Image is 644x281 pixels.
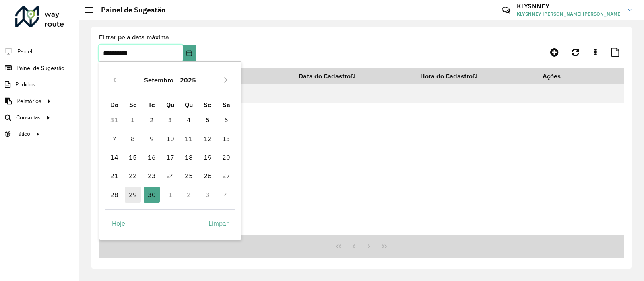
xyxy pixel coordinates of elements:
[183,45,196,61] button: Choose Date
[108,74,121,86] button: Previous Month
[161,148,180,166] td: 17
[106,187,122,203] span: 28
[112,218,125,228] span: Hoje
[217,129,235,148] td: 13
[124,185,142,204] td: 29
[105,129,124,148] td: 7
[124,166,142,185] td: 22
[105,166,124,185] td: 21
[180,166,198,185] td: 25
[142,111,161,129] td: 2
[200,168,216,184] span: 26
[129,101,137,109] span: Se
[110,101,118,109] span: Do
[180,129,198,148] td: 11
[161,129,180,148] td: 10
[15,130,30,138] span: Tático
[223,101,230,109] span: Sa
[124,111,142,129] td: 1
[217,148,235,166] td: 20
[148,101,155,109] span: Te
[217,166,235,185] td: 27
[218,131,234,147] span: 13
[218,112,234,128] span: 6
[181,168,197,184] span: 25
[198,111,217,129] td: 5
[161,185,180,204] td: 1
[198,185,217,204] td: 3
[198,129,217,148] td: 12
[17,47,32,56] span: Painel
[124,129,142,148] td: 8
[142,166,161,185] td: 23
[125,168,141,184] span: 22
[161,166,180,185] td: 24
[17,64,64,72] span: Painel de Sugestão
[180,185,198,204] td: 2
[144,149,160,165] span: 16
[200,112,216,128] span: 5
[93,6,165,14] h2: Painel de Sugestão
[105,185,124,204] td: 28
[124,148,142,166] td: 15
[198,166,217,185] td: 26
[142,148,161,166] td: 16
[293,68,415,84] th: Data do Cadastro
[162,149,178,165] span: 17
[106,168,122,184] span: 21
[202,215,235,231] button: Limpar
[99,33,169,42] label: Filtrar pela data máxima
[15,80,35,89] span: Pedidos
[162,112,178,128] span: 3
[181,131,197,147] span: 11
[537,68,585,84] th: Ações
[141,70,177,90] button: Choose Month
[200,149,216,165] span: 19
[218,149,234,165] span: 20
[497,2,515,19] a: Contato Rápido
[200,131,216,147] span: 12
[99,84,624,103] td: Nenhum registro encontrado
[181,112,197,128] span: 4
[217,111,235,129] td: 6
[106,131,122,147] span: 7
[180,148,198,166] td: 18
[204,101,211,109] span: Se
[177,70,199,90] button: Choose Year
[125,149,141,165] span: 15
[105,111,124,129] td: 31
[162,131,178,147] span: 10
[142,185,161,204] td: 30
[144,131,160,147] span: 9
[106,149,122,165] span: 14
[162,168,178,184] span: 24
[185,101,193,109] span: Qu
[180,111,198,129] td: 4
[99,61,242,240] div: Choose Date
[125,131,141,147] span: 8
[415,68,537,84] th: Hora do Cadastro
[198,148,217,166] td: 19
[144,187,160,203] span: 30
[16,113,41,122] span: Consultas
[144,112,160,128] span: 2
[125,187,141,203] span: 29
[105,148,124,166] td: 14
[142,129,161,148] td: 9
[125,112,141,128] span: 1
[517,2,622,10] h3: KLYSNNEY
[144,168,160,184] span: 23
[208,218,229,228] span: Limpar
[517,10,622,18] span: KLYSNNEY [PERSON_NAME] [PERSON_NAME]
[219,74,232,86] button: Next Month
[166,101,174,109] span: Qu
[181,149,197,165] span: 18
[17,97,41,105] span: Relatórios
[105,215,132,231] button: Hoje
[218,168,234,184] span: 27
[217,185,235,204] td: 4
[161,111,180,129] td: 3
